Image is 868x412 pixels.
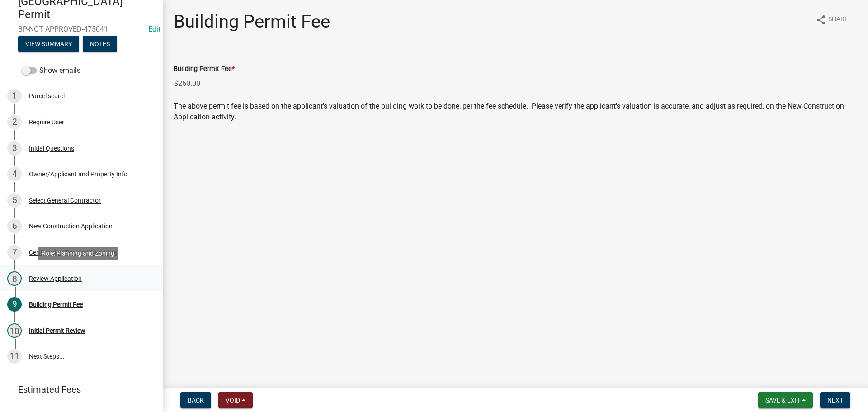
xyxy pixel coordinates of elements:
[7,349,22,364] div: 11
[29,275,82,282] div: Review Application
[29,197,101,204] div: Select General Contractor
[174,74,179,93] span: $
[174,66,235,72] label: Building Permit Fee
[758,392,813,408] button: Save & Exit
[29,171,127,177] div: Owner/Applicant and Property Info
[148,25,160,33] a: Edit
[7,297,22,312] div: 9
[29,327,85,334] div: Initial Permit Review
[83,36,117,52] button: Notes
[18,25,145,33] span: BP-NOT APPROVED-475041
[7,167,22,181] div: 4
[828,14,848,25] span: Share
[7,193,22,208] div: 5
[180,392,211,408] button: Back
[174,11,330,33] h1: Building Permit Fee
[83,41,117,48] wm-modal-confirm: Notes
[816,14,826,25] i: share
[174,101,857,123] p: The above permit fee is based on the applicant's valuation of the building work to be done, per t...
[29,119,64,125] div: Require User
[7,245,22,260] div: 7
[808,11,855,28] button: shareShare
[22,65,80,76] label: Show emails
[29,145,74,152] div: Initial Questions
[29,249,117,256] div: Certification Text and Signature
[7,323,22,338] div: 10
[29,93,67,99] div: Parcel search
[218,392,253,408] button: Void
[29,301,83,308] div: Building Permit Fee
[29,223,113,229] div: New Construction Application
[827,397,843,404] span: Next
[7,89,22,103] div: 1
[7,271,22,286] div: 8
[38,247,118,260] div: Role: Planning and Zoning
[765,397,800,404] span: Save & Exit
[820,392,850,408] button: Next
[148,25,160,33] wm-modal-confirm: Edit Application Number
[7,141,22,156] div: 3
[226,397,240,404] span: Void
[7,380,148,398] a: Estimated Fees
[7,219,22,233] div: 6
[7,115,22,129] div: 2
[18,41,79,48] wm-modal-confirm: Summary
[188,397,204,404] span: Back
[18,36,79,52] button: View Summary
